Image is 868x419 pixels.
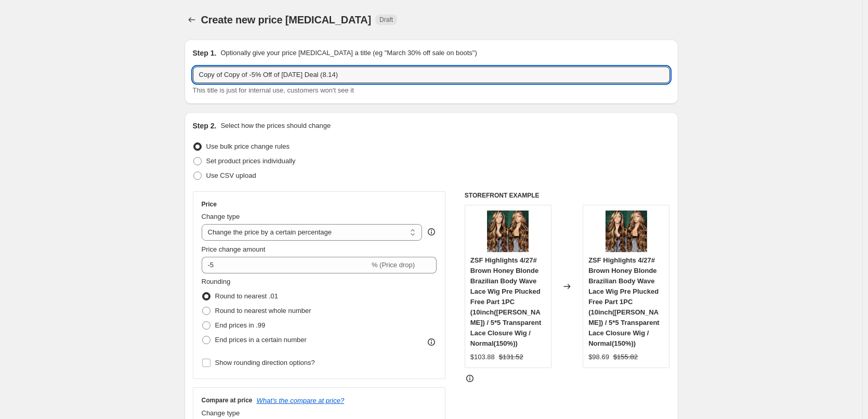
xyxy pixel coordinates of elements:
span: Price change amount [202,245,266,253]
p: Select how the prices should change [220,121,331,131]
span: Change type [202,409,240,417]
span: End prices in a certain number [215,336,307,344]
span: Show rounding direction options? [215,359,315,366]
p: Optionally give your price [MEDICAL_DATA] a title (eg "March 30% off sale on boots") [220,48,477,58]
span: $131.52 [499,353,523,361]
span: Use bulk price change rules [206,142,290,150]
span: This title is just for internal use, customers won't see it [193,86,354,94]
span: Round to nearest .01 [215,292,278,300]
h3: Price [202,200,217,208]
button: What's the compare at price? [257,397,345,404]
span: Rounding [202,278,231,285]
span: Change type [202,213,240,220]
input: 30% off holiday sale [193,67,670,83]
h2: Step 1. [193,48,217,58]
span: ZSF Highlights 4/27# Brown Honey Blonde Brazilian Body Wave Lace Wig Pre Plucked Free Part 1PC (1... [588,256,660,347]
input: -15 [202,257,370,273]
span: $155.82 [613,353,638,361]
span: Use CSV upload [206,172,256,179]
span: Set product prices individually [206,157,296,165]
img: 02baf4f0c58d7a2896bc3a8a05f4af65_80x.png [606,211,647,252]
span: End prices in .99 [215,321,266,329]
button: Price change jobs [185,12,199,27]
h2: Step 2. [193,121,217,131]
span: Create new price [MEDICAL_DATA] [201,14,372,25]
h6: STOREFRONT EXAMPLE [465,191,670,200]
span: $98.69 [588,353,609,361]
span: Draft [379,16,393,24]
span: Round to nearest whole number [215,307,311,315]
span: $103.88 [470,353,495,361]
span: ZSF Highlights 4/27# Brown Honey Blonde Brazilian Body Wave Lace Wig Pre Plucked Free Part 1PC (1... [470,256,542,347]
img: 02baf4f0c58d7a2896bc3a8a05f4af65_80x.png [487,211,529,252]
span: % (Price drop) [372,261,415,269]
div: help [426,227,437,237]
h3: Compare at price [202,396,253,404]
